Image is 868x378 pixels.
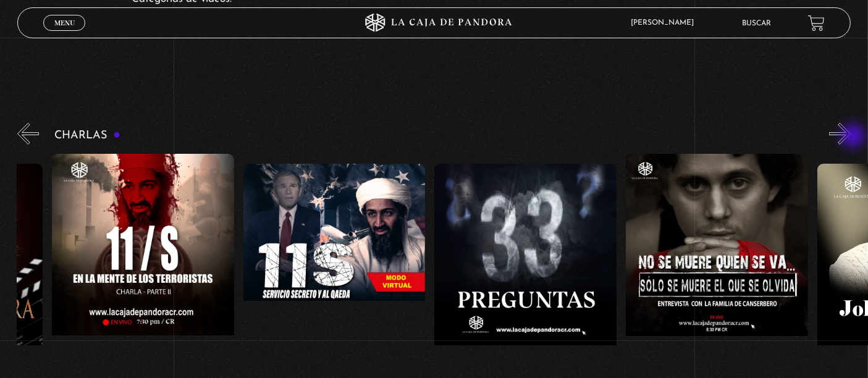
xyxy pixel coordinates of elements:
[54,19,75,27] span: Menu
[742,20,771,27] a: Buscar
[17,123,39,145] button: Previous
[625,19,706,27] span: [PERSON_NAME]
[829,123,851,145] button: Next
[808,15,825,31] a: View your shopping cart
[54,130,120,141] h3: Charlas
[50,30,79,38] span: Cerrar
